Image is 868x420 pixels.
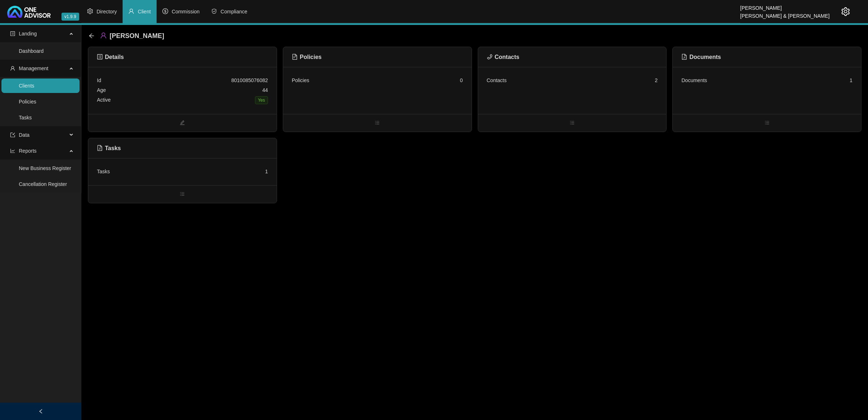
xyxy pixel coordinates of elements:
span: setting [87,8,93,14]
div: Active [97,96,111,104]
a: Clients [19,83,34,89]
span: file-pdf [97,145,103,151]
span: bars [88,191,277,199]
span: Details [97,54,124,60]
span: edit [88,119,277,127]
span: import [10,132,15,137]
a: Tasks [19,115,32,120]
span: setting [841,7,850,16]
a: Dashboard [19,48,44,54]
div: 1 [850,76,852,84]
div: Documents [681,76,707,84]
span: bars [478,119,667,127]
span: Compliance [221,9,247,14]
span: 44 [262,87,268,93]
span: dollar [162,8,168,14]
span: Management [19,65,48,71]
span: Directory [97,9,117,14]
span: bars [673,119,861,127]
div: 2 [655,76,658,84]
span: Yes [255,96,268,104]
a: Cancellation Register [19,181,67,187]
span: arrow-left [89,33,94,39]
span: Commission [172,9,200,14]
span: bars [283,119,472,127]
div: [PERSON_NAME] & [PERSON_NAME] [740,10,830,18]
span: file-text [292,54,298,60]
span: Data [19,132,30,138]
span: Documents [681,54,721,60]
span: Contacts [487,54,519,60]
div: Contacts [487,76,507,84]
span: user [128,8,134,14]
span: Tasks [97,145,121,151]
div: Tasks [97,167,110,175]
span: safety [211,8,217,14]
span: Landing [19,31,37,37]
div: 8010085076082 [231,76,268,84]
span: file-pdf [681,54,687,60]
div: Age [97,86,106,94]
span: Client [138,9,151,14]
a: New Business Register [19,165,71,171]
span: phone [487,54,493,60]
div: 1 [265,167,268,175]
span: line-chart [10,148,15,153]
span: Policies [292,54,322,60]
div: [PERSON_NAME] [740,2,830,10]
span: user [10,66,15,71]
span: Reports [19,148,37,154]
span: profile [97,54,103,60]
a: Policies [19,99,36,105]
img: 2df55531c6924b55f21c4cf5d4484680-logo-light.svg [7,6,51,18]
div: 0 [460,76,463,84]
span: v1.9.9 [61,13,79,21]
span: [PERSON_NAME] [110,32,164,39]
div: back [89,33,94,39]
span: left [38,409,43,414]
span: user [100,32,107,39]
div: Id [97,76,101,84]
span: profile [10,31,15,36]
div: Policies [292,76,309,84]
